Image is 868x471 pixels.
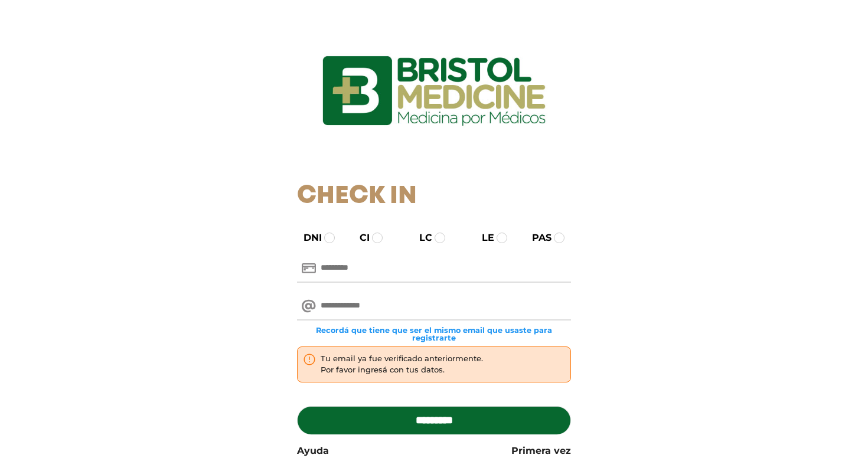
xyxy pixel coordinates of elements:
label: DNI [293,231,322,245]
label: CI [349,231,370,245]
label: LE [471,231,494,245]
h1: Check In [297,182,572,211]
div: Tu email ya fue verificado anteriormente. Por favor ingresá con tus datos. [321,353,483,376]
label: LC [409,231,432,245]
a: Ayuda [297,444,329,458]
small: Recordá que tiene que ser el mismo email que usaste para registrarte [297,326,572,342]
label: PAS [521,231,552,245]
a: Primera vez [511,444,571,458]
img: logo_ingresarbristol.jpg [275,14,593,168]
